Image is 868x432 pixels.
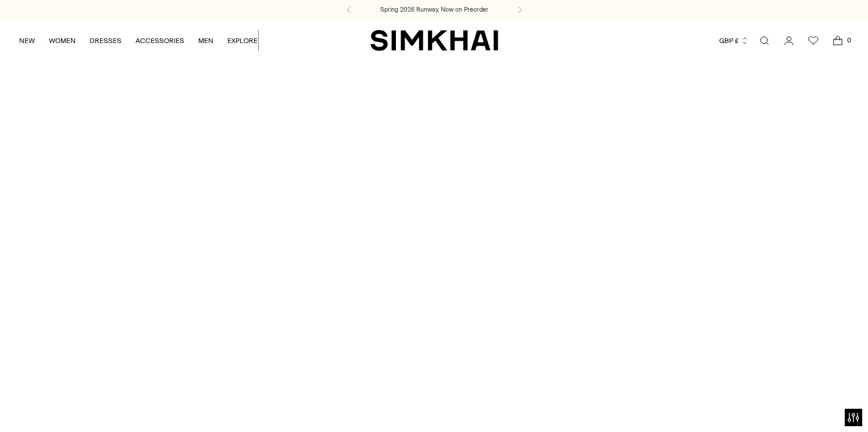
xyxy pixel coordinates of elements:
a: SIMKHAI [370,29,498,52]
span: 0 [844,35,854,45]
a: NEW [19,28,35,53]
a: EXPLORE [227,28,258,53]
a: Go to the account page [777,29,801,52]
a: Wishlist [802,29,825,52]
a: DRESSES [90,28,122,53]
a: ACCESSORIES [135,28,184,53]
button: GBP £ [719,28,749,53]
a: WOMEN [49,28,76,53]
a: Open search modal [753,29,776,52]
a: Open cart modal [826,29,849,52]
a: MEN [198,28,213,53]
